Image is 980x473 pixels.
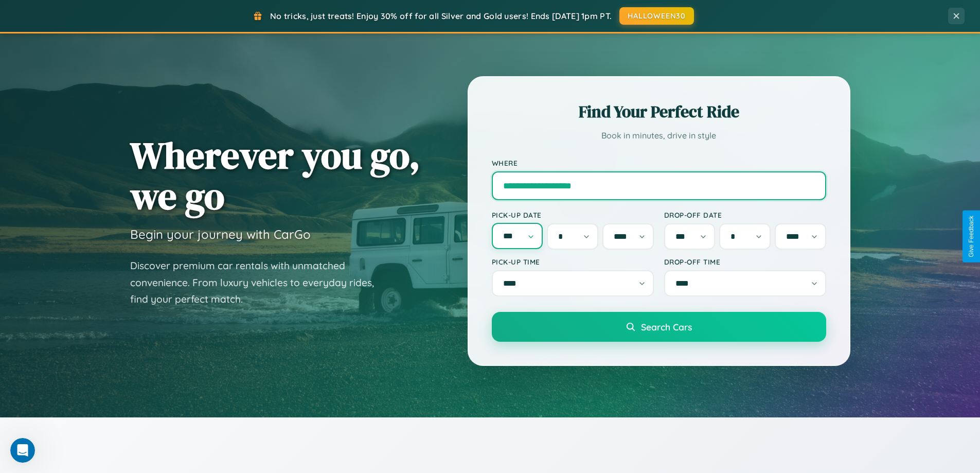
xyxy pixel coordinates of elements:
[10,438,35,463] iframe: Intercom live chat
[130,226,311,242] h3: Begin your journey with CarGo
[664,257,826,266] label: Drop-off Time
[492,159,826,167] label: Where
[492,257,654,266] label: Pick-up Time
[270,11,612,21] span: No tricks, just treats! Enjoy 30% off for all Silver and Gold users! Ends [DATE] 1pm PT.
[492,211,654,219] label: Pick-up Date
[130,257,387,308] p: Discover premium car rentals with unmatched convenience. From luxury vehicles to everyday rides, ...
[492,128,826,143] p: Book in minutes, drive in style
[641,321,692,332] span: Search Cars
[492,312,826,342] button: Search Cars
[968,216,975,257] div: Give Feedback
[492,100,826,123] h2: Find Your Perfect Ride
[664,211,826,219] label: Drop-off Date
[130,135,420,216] h1: Wherever you go, we go
[619,7,694,25] button: HALLOWEEN30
